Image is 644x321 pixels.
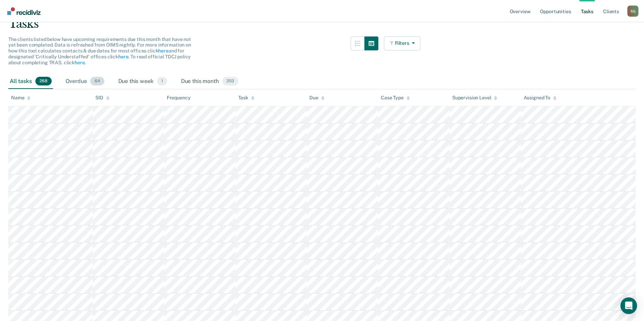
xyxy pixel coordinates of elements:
a: here [75,60,85,65]
span: The clients listed below have upcoming requirements due this month that have not yet been complet... [8,36,191,65]
button: Profile dropdown button [627,6,638,17]
div: Name [11,95,31,101]
div: Due this month203 [180,74,240,89]
div: Assigned To [524,95,557,101]
span: 64 [90,77,104,86]
span: 203 [222,77,238,86]
div: Open Intercom Messenger [620,297,637,314]
div: Due this week1 [117,74,169,89]
div: Case Type [381,95,410,101]
div: Task [238,95,255,101]
div: Frequency [167,95,191,101]
div: All tasks268 [8,74,53,89]
div: Supervision Level [452,95,498,101]
div: Due [309,95,325,101]
a: here [118,54,128,59]
span: 268 [35,77,52,86]
a: here [158,48,168,53]
img: Recidiviz [7,7,41,15]
div: Overdue64 [64,74,106,89]
div: SID [95,95,110,101]
span: 1 [157,77,167,86]
div: S G [627,6,638,17]
div: Tasks [8,17,636,31]
button: Filters [384,36,421,50]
